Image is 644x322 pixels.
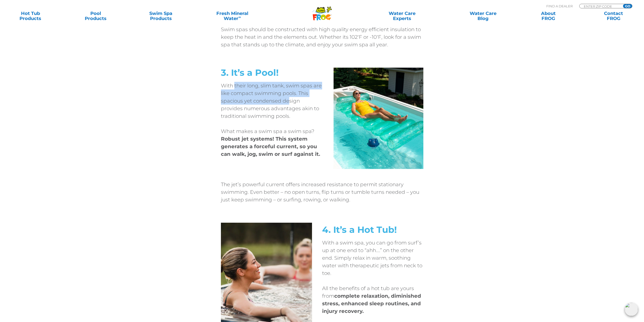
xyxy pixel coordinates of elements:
[70,11,121,21] a: PoolProducts
[221,82,322,120] p: With their long, slim tank, swim spas are like compact swimming pools. This spacious yet condense...
[625,303,638,316] img: openIcon
[361,11,443,21] a: Water CareExperts
[135,11,186,21] a: Swim SpaProducts
[322,68,423,169] img: Woman On Floatie
[5,11,56,21] a: Hot TubProducts
[201,11,264,21] a: Fresh MineralWater∞
[458,11,508,21] a: Water CareBlog
[546,4,573,8] p: Find A Dealer
[221,127,322,158] p: What makes a swim spa a swim spa?
[623,4,632,8] input: GO
[377,33,378,38] sup: ◦
[322,293,421,314] strong: complete relaxation, diminished stress, enhanced sleep routines, and injury recovery.
[221,26,423,48] p: Swim spas should be constructed with high quality energy efficient insulation to keep the heat in...
[322,224,397,235] span: 4. It’s a Hot Tub!
[221,136,320,157] strong: Robust jet systems! This system generates a forceful current, so you can walk, jog, swim or surf ...
[358,33,359,38] sup: ◦
[523,11,574,21] a: AboutFROG
[238,15,241,19] sup: ∞
[322,285,423,315] p: All the benefits of a hot tub are yours from
[583,4,617,8] input: Zip Code Form
[221,67,279,78] span: 3. It’s a Pool!
[221,181,423,203] p: The jet’s powerful current offers increased resistance to permit stationary swimming. Even better...
[322,239,423,277] p: With a swim spa, you can go from surf’s up at one end to “ahh….” on the other end. Simply relax i...
[588,11,639,21] a: ContactFROG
